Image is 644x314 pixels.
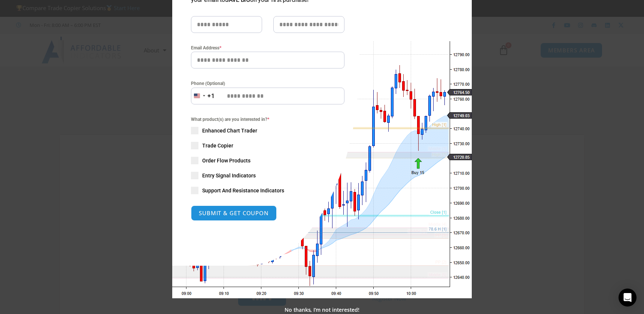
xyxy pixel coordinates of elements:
span: Order Flow Products [202,157,250,164]
label: Support And Resistance Indicators [191,187,344,194]
a: No thanks, I’m not interested! [285,306,359,313]
span: Support And Resistance Indicators [202,187,284,194]
label: Enhanced Chart Trader [191,127,344,134]
label: Trade Copier [191,142,344,149]
span: Entry Signal Indicators [202,172,256,179]
button: Selected country [191,88,215,104]
button: SUBMIT & GET COUPON [191,205,277,221]
label: Entry Signal Indicators [191,172,344,179]
label: Order Flow Products [191,157,344,164]
span: What product(s) are you interested in? [191,116,344,123]
div: +1 [207,91,215,101]
span: Enhanced Chart Trader [202,127,257,134]
label: Email Address [191,44,344,52]
label: Phone (Optional) [191,80,344,87]
div: Open Intercom Messenger [619,289,637,307]
span: Trade Copier [202,142,233,149]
